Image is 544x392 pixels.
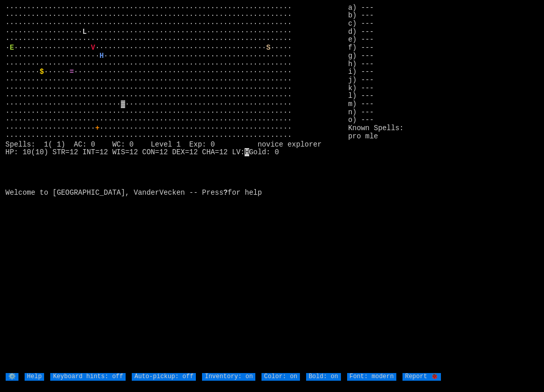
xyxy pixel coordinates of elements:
input: Font: modern [347,373,396,381]
font: = [70,68,74,76]
input: Auto-pickup: off [132,373,196,381]
input: Color: on [261,373,300,381]
font: $ [39,68,44,76]
mark: H [245,148,249,156]
font: H [99,52,104,60]
b: ? [224,189,228,197]
input: Report 🐞 [402,373,441,381]
font: V [91,44,95,52]
font: E [10,44,14,52]
input: Keyboard hints: off [50,373,126,381]
input: Help [25,373,45,381]
stats: a) --- b) --- c) --- d) --- e) --- f) --- g) --- h) --- i) --- j) --- k) --- l) --- m) --- n) ---... [348,4,538,373]
font: S [266,44,270,52]
font: + [95,124,99,132]
larn: ··································································· ·····························... [6,4,348,373]
input: ⚙️ [6,373,18,381]
input: Bold: on [306,373,341,381]
input: Inventory: on [202,373,255,381]
font: L [83,28,87,36]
